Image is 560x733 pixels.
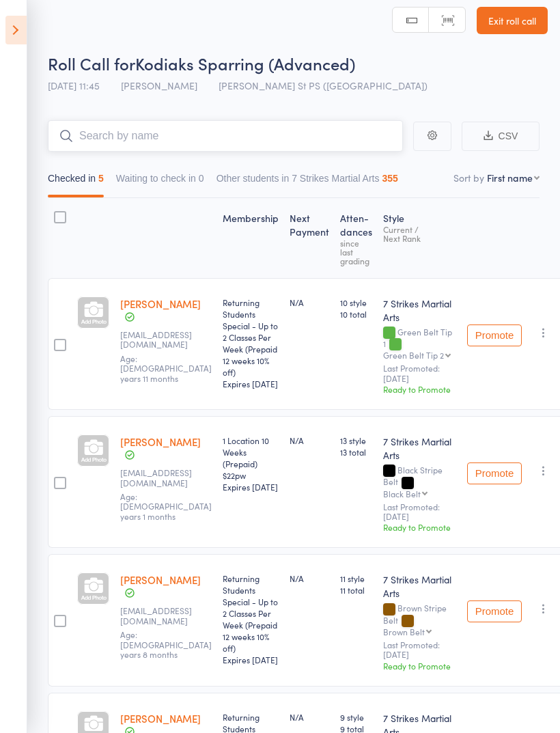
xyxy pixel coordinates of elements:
a: [PERSON_NAME] [120,296,201,311]
small: Last Promoted: [DATE] [383,640,456,660]
button: Checked in5 [48,166,104,197]
div: 7 Strikes Martial Arts [383,434,456,462]
span: Age: [DEMOGRAPHIC_DATA] years 8 months [120,628,212,660]
div: Brown Stripe Belt [383,603,456,635]
button: Promote [467,462,522,484]
small: Erynw@hotmail.com [120,330,209,350]
span: 11 total [340,584,372,596]
button: CSV [462,122,540,151]
div: since last grading [340,238,372,265]
div: 5 [98,173,104,184]
button: Promote [467,324,522,346]
div: Expires [DATE] [223,378,279,389]
a: Exit roll call [477,7,548,34]
div: Brown Belt [383,627,425,636]
small: Last Promoted: [DATE] [383,363,456,383]
button: Promote [467,600,522,622]
a: [PERSON_NAME] [120,572,201,587]
label: Sort by [453,171,484,184]
a: [PERSON_NAME] [120,711,201,725]
div: N/A [290,572,329,584]
small: Yikyen2003@yahoo.com.au [120,606,209,626]
button: Waiting to check in0 [116,166,204,197]
span: 10 style [340,296,372,308]
span: Roll Call for [48,52,135,74]
div: Returning Students Special - Up to 2 Classes Per Week (Prepaid 12 weeks 10% off) [223,572,279,665]
button: Other students in 7 Strikes Martial Arts355 [216,166,398,197]
div: 355 [382,173,398,184]
input: Search by name [48,120,403,152]
span: [PERSON_NAME] [121,79,197,92]
span: 10 total [340,308,372,320]
div: Next Payment [284,204,335,272]
a: [PERSON_NAME] [120,434,201,449]
div: Ready to Promote [383,383,456,395]
div: Returning Students Special - Up to 2 Classes Per Week (Prepaid 12 weeks 10% off) [223,296,279,389]
div: Ready to Promote [383,660,456,672]
span: 11 style [340,572,372,584]
small: Last Promoted: [DATE] [383,502,456,522]
span: [PERSON_NAME] St PS ([GEOGRAPHIC_DATA]) [219,79,428,92]
div: 7 Strikes Martial Arts [383,296,456,324]
div: Style [378,204,462,272]
div: 0 [199,173,204,184]
div: Green Belt Tip 2 [383,350,444,359]
span: 13 style [340,434,372,446]
div: Expires [DATE] [223,654,279,665]
div: 1 Location 10 Weeks (Prepaid) $22pw [223,434,279,493]
div: N/A [290,296,329,308]
div: Black Stripe Belt [383,465,456,497]
div: First name [487,171,533,184]
div: Membership [217,204,284,272]
div: N/A [290,711,329,723]
div: N/A [290,434,329,446]
div: Atten­dances [335,204,378,272]
div: Ready to Promote [383,521,456,533]
div: Black Belt [383,489,421,498]
span: Kodiaks Sparring (Advanced) [135,52,355,74]
small: medep@yahoo.com [120,468,209,488]
div: Expires [DATE] [223,481,279,493]
div: Green Belt Tip 1 [383,327,456,359]
span: 13 total [340,446,372,458]
span: Age: [DEMOGRAPHIC_DATA] years 1 months [120,490,212,522]
div: 7 Strikes Martial Arts [383,572,456,600]
span: [DATE] 11:45 [48,79,100,92]
span: 9 style [340,711,372,723]
span: Age: [DEMOGRAPHIC_DATA] years 11 months [120,352,212,384]
div: Current / Next Rank [383,225,456,243]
